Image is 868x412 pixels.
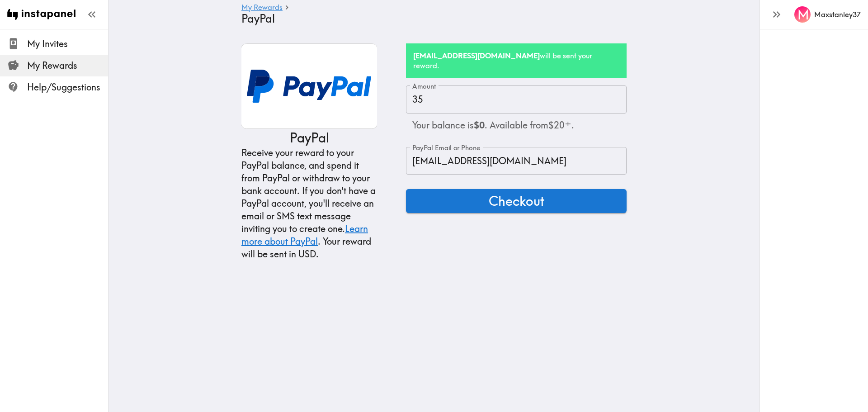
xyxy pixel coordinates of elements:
[406,189,627,213] button: Checkout
[27,81,108,94] span: Help/Suggestions
[241,43,377,129] img: PayPal
[241,12,619,25] h4: PayPal
[27,38,108,50] span: My Invites
[413,51,540,60] b: [EMAIL_ADDRESS][DOMAIN_NAME]
[27,59,108,72] span: My Rewards
[474,119,485,131] b: $0
[241,4,283,12] a: My Rewards
[412,143,480,153] label: PayPal Email or Phone
[565,118,571,133] span: ⁺
[489,192,544,210] span: Checkout
[412,81,436,91] label: Amount
[814,9,861,19] h6: Maxstanley37
[241,147,377,260] div: Receive your reward to your PayPal balance, and spend it from PayPal or withdraw to your bank acc...
[290,129,329,147] p: PayPal
[797,7,809,23] span: M
[413,51,619,71] h6: will be sent your reward.
[412,119,574,131] span: Your balance is . Available from $20 .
